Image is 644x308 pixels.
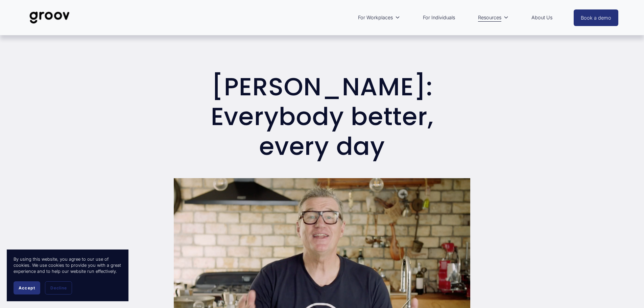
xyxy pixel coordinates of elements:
p: By using this website, you agree to our use of cookies. We use cookies to provide you with a grea... [14,256,122,275]
span: For Workplaces [358,13,393,22]
section: Cookie banner [7,250,128,301]
a: About Us [528,10,556,25]
a: folder dropdown [355,10,404,25]
span: Accept [19,285,35,290]
img: Groov | Unlock Human Potential at Work and in Life [26,6,73,29]
h1: [PERSON_NAME]: Everybody better, every day [174,72,470,162]
a: folder dropdown [475,10,512,25]
button: Decline [45,281,72,294]
button: Accept [14,281,40,294]
a: Book a demo [574,9,618,26]
a: For Individuals [420,10,458,25]
span: Resources [478,13,501,22]
span: Decline [50,285,67,290]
